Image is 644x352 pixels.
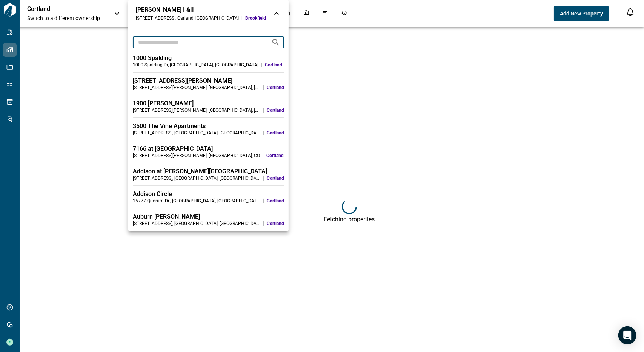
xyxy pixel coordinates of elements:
[133,77,284,85] div: [STREET_ADDRESS][PERSON_NAME]
[133,153,260,159] div: [STREET_ADDRESS][PERSON_NAME] , [GEOGRAPHIC_DATA] , CO
[267,198,284,204] span: Cortland
[267,130,284,136] span: Cortland
[618,326,636,344] div: Open Intercom Messenger
[268,35,283,50] button: Search projects
[133,100,284,107] div: 1900 [PERSON_NAME]
[133,221,260,227] div: [STREET_ADDRESS] , [GEOGRAPHIC_DATA] , [GEOGRAPHIC_DATA]
[136,6,266,14] div: [PERSON_NAME] I &II
[245,15,266,21] span: Brookfield
[133,145,284,153] div: 7166 at [GEOGRAPHIC_DATA]
[133,130,260,136] div: [STREET_ADDRESS] , [GEOGRAPHIC_DATA] , [GEOGRAPHIC_DATA]
[133,213,284,221] div: Auburn [PERSON_NAME]
[133,62,258,68] div: 1000 Spalding Dr , [GEOGRAPHIC_DATA] , [GEOGRAPHIC_DATA]
[133,85,260,91] div: [STREET_ADDRESS][PERSON_NAME] , [GEOGRAPHIC_DATA] , [GEOGRAPHIC_DATA]
[267,107,284,113] span: Cortland
[136,15,239,21] div: [STREET_ADDRESS] , Garland , [GEOGRAPHIC_DATA]
[133,107,260,113] div: [STREET_ADDRESS][PERSON_NAME] , [GEOGRAPHIC_DATA] , [GEOGRAPHIC_DATA]
[267,221,284,227] span: Cortland
[265,62,284,68] span: Cortland
[133,198,260,204] div: 15777 Quorum Dr. , [GEOGRAPHIC_DATA] , [GEOGRAPHIC_DATA]
[133,122,284,130] div: 3500 The Vine Apartments
[133,54,284,62] div: 1000 Spalding
[266,153,284,159] span: Cortland
[267,175,284,181] span: Cortland
[133,175,260,181] div: [STREET_ADDRESS] , [GEOGRAPHIC_DATA] , [GEOGRAPHIC_DATA]
[133,168,284,175] div: Addison at [PERSON_NAME][GEOGRAPHIC_DATA]
[133,190,284,198] div: Addison Circle
[267,85,284,91] span: Cortland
